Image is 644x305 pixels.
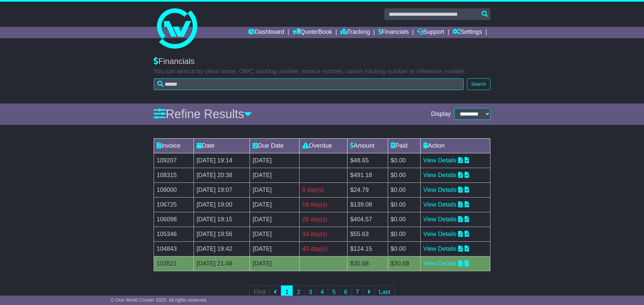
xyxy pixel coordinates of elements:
a: View Details [423,201,457,208]
a: Refine Results [154,107,252,121]
td: 106098 [154,212,194,227]
td: Date [194,138,250,153]
td: $30.68 [388,256,420,271]
td: $0.00 [388,168,420,182]
a: View Details [423,172,457,178]
td: 104843 [154,241,194,256]
p: You can search by client name, OWC tracking number, invoice number, carrier tracking number or re... [154,68,490,75]
a: View Details [423,260,457,267]
td: Paid [388,138,420,153]
td: 108315 [154,168,194,182]
td: [DATE] [250,153,299,168]
div: 40 day(s) [302,244,344,253]
a: 3 [304,285,316,299]
a: 6 [340,285,352,299]
td: Due Date [250,138,299,153]
div: 26 day(s) [302,215,344,224]
td: [DATE] [250,182,299,197]
td: [DATE] 21:49 [194,256,250,271]
span: Display [431,110,451,118]
td: [DATE] 19:14 [194,153,250,168]
a: 1 [281,285,293,299]
td: [DATE] 19:07 [194,182,250,197]
td: [DATE] 19:56 [194,227,250,241]
td: [DATE] [250,168,299,182]
span: © One World Courier 2025. All rights reserved. [111,297,208,303]
td: 103521 [154,256,194,271]
td: $0.00 [388,227,420,241]
td: 108000 [154,182,194,197]
td: [DATE] 19:15 [194,212,250,227]
td: Overdue [299,138,347,153]
td: [DATE] 19:00 [194,197,250,212]
a: Tracking [340,27,370,38]
a: 5 [328,285,340,299]
td: [DATE] 19:42 [194,241,250,256]
button: Search [467,78,490,90]
td: $0.00 [388,182,420,197]
a: Dashboard [248,27,284,38]
div: 5 day(s) [302,185,344,195]
td: 106725 [154,197,194,212]
td: $0.00 [388,241,420,256]
a: Quote/Book [292,27,332,38]
a: View Details [423,157,457,164]
a: Financials [378,27,409,38]
td: [DATE] [250,241,299,256]
a: View Details [423,216,457,223]
td: $491.18 [347,168,388,182]
td: $0.00 [388,153,420,168]
td: 109207 [154,153,194,168]
a: Support [417,27,444,38]
a: View Details [423,245,457,252]
td: $124.15 [347,241,388,256]
div: 18 day(s) [302,200,344,209]
td: Amount [347,138,388,153]
td: $0.00 [388,212,420,227]
td: $48.65 [347,153,388,168]
td: $404.57 [347,212,388,227]
a: 4 [316,285,328,299]
div: 33 day(s) [302,230,344,239]
td: 105346 [154,227,194,241]
td: $139.08 [347,197,388,212]
td: $55.63 [347,227,388,241]
td: $0.00 [388,197,420,212]
td: $24.79 [347,182,388,197]
a: View Details [423,186,457,193]
td: Invoice [154,138,194,153]
a: 7 [352,285,364,299]
td: [DATE] [250,197,299,212]
div: Financials [154,57,490,66]
a: View Details [423,231,457,237]
td: [DATE] [250,212,299,227]
a: 2 [292,285,305,299]
td: $30.68 [347,256,388,271]
a: Settings [452,27,482,38]
td: [DATE] [250,256,299,271]
td: Action [421,138,490,153]
td: [DATE] [250,227,299,241]
a: Last [375,285,395,299]
td: [DATE] 20:38 [194,168,250,182]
